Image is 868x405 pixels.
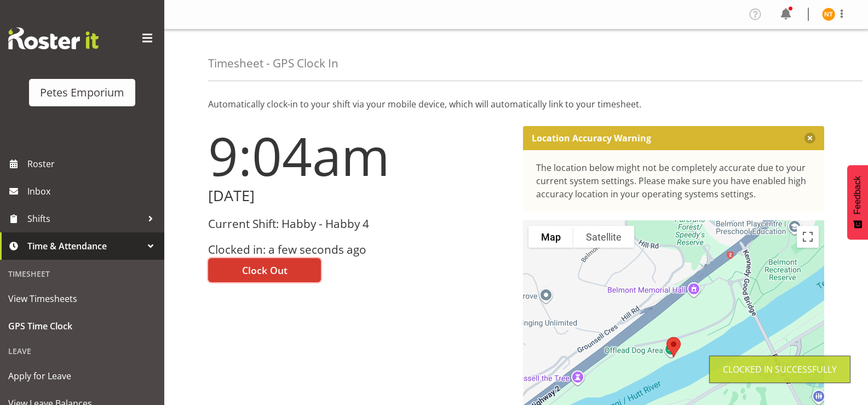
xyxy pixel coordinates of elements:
div: Clocked in Successfully [723,363,837,376]
img: Rosterit website logo [8,27,99,49]
button: Show satellite imagery [573,226,634,248]
a: View Timesheets [3,285,162,312]
span: Inbox [27,183,159,199]
div: Petes Emporium [40,84,124,101]
button: Close message [804,133,815,144]
img: nicole-thomson8388.jpg [822,8,835,21]
p: Location Accuracy Warning [532,133,651,144]
button: Show street map [528,226,573,248]
h3: Clocked in: a few seconds ago [208,243,510,256]
span: Clock Out [242,263,288,277]
div: The location below might not be completely accurate due to your current system settings. Please m... [536,161,812,201]
button: Toggle fullscreen view [797,226,819,248]
h1: 9:04am [208,126,510,185]
h3: Current Shift: Habby - Habby 4 [208,218,510,230]
a: GPS Time Clock [3,312,162,340]
button: Clock Out [208,258,321,282]
p: Automatically clock-in to your shift via your mobile device, which will automatically link to you... [208,98,824,111]
h4: Timesheet - GPS Clock In [208,57,338,70]
div: Timesheet [3,263,162,285]
span: Time & Attendance [27,238,142,254]
span: View Timesheets [8,290,156,307]
button: Feedback - Show survey [847,165,868,239]
div: Leave [3,340,162,362]
span: Feedback [853,176,863,214]
span: GPS Time Clock [8,318,156,334]
span: Apply for Leave [8,368,156,384]
a: Apply for Leave [3,362,162,390]
span: Roster [27,156,159,172]
h2: [DATE] [208,187,510,204]
span: Shifts [27,210,142,227]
